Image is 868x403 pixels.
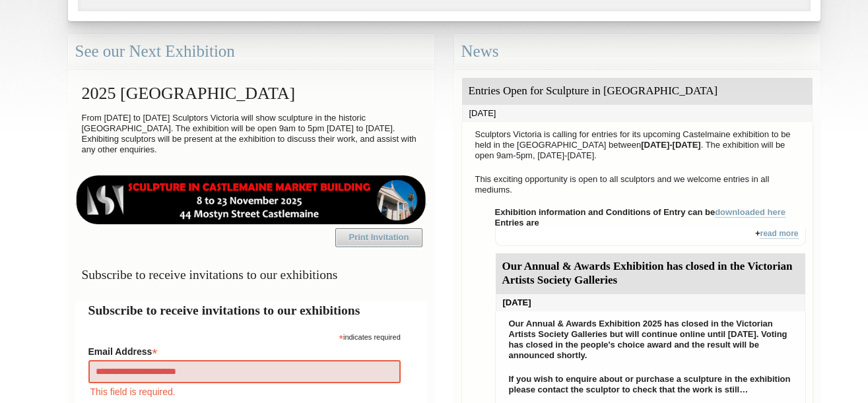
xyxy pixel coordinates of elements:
[495,207,786,218] strong: Exhibition information and Conditions of Entry can be
[75,175,427,224] img: castlemaine-ldrbd25v2.png
[469,171,806,199] p: This exciting opportunity is open to all sculptors and we welcome entries in all mediums.
[495,228,806,246] div: +
[715,207,785,218] a: downloaded here
[88,301,414,320] h2: Subscribe to receive invitations to our exhibitions
[469,126,806,164] p: Sculptors Victoria is calling for entries for its upcoming Castelmaine exhibition to be held in t...
[75,77,427,109] h2: 2025 [GEOGRAPHIC_DATA]
[641,140,701,150] strong: [DATE]-[DATE]
[454,34,820,69] div: News
[502,315,799,364] p: Our Annual & Awards Exhibition 2025 has closed in the Victorian Artists Society Galleries but wil...
[68,34,434,69] div: See our Next Exhibition
[760,229,798,239] a: read more
[88,330,401,342] div: indicates required
[496,294,805,311] div: [DATE]
[496,253,805,294] div: Our Annual & Awards Exhibition has closed in the Victorian Artists Society Galleries
[75,262,427,288] h3: Subscribe to receive invitations to our exhibitions
[88,385,401,399] div: This field is required.
[88,342,401,358] label: Email Address
[335,228,422,247] a: Print Invitation
[502,371,799,398] p: If you wish to enquire about or purchase a sculpture in the exhibition please contact the sculpto...
[462,78,813,105] div: Entries Open for Sculpture in [GEOGRAPHIC_DATA]
[462,105,813,122] div: [DATE]
[75,109,427,158] p: From [DATE] to [DATE] Sculptors Victoria will show sculpture in the historic [GEOGRAPHIC_DATA]. T...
